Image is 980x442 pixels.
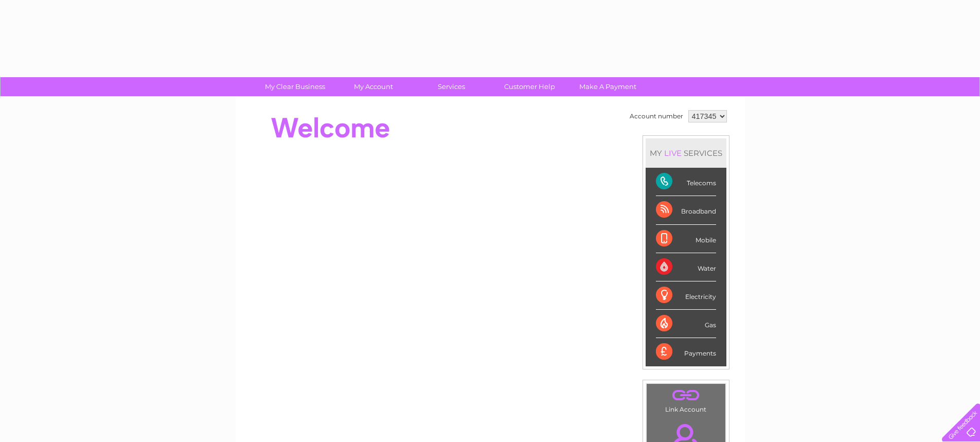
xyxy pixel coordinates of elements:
div: MY SERVICES [646,138,726,168]
div: LIVE [662,148,684,158]
div: Water [656,253,716,281]
div: Telecoms [656,168,716,196]
td: Account number [627,108,686,125]
div: Gas [656,310,716,338]
a: Services [409,77,494,96]
a: Customer Help [487,77,572,96]
div: Broadband [656,196,716,224]
td: Link Account [646,383,726,416]
div: Payments [656,338,716,366]
a: Make A Payment [565,77,650,96]
a: My Clear Business [253,77,337,96]
div: Electricity [656,281,716,310]
a: My Account [331,77,416,96]
div: Mobile [656,225,716,253]
a: . [649,386,723,404]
